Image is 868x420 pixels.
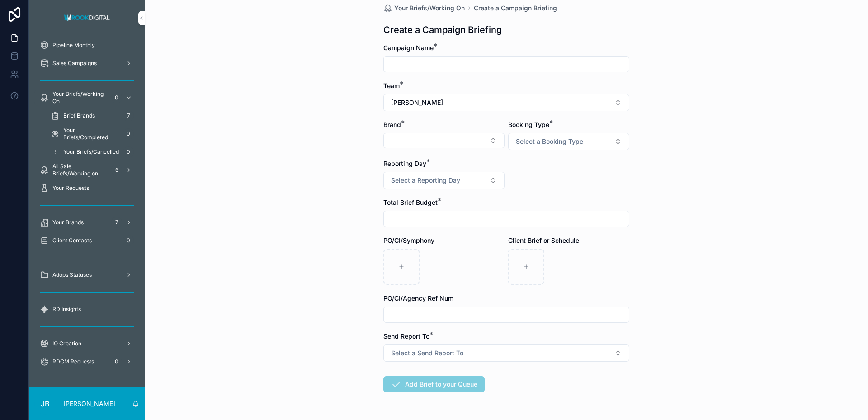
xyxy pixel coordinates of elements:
[383,82,400,90] span: Team
[391,176,460,185] span: Select a Reporting Day
[52,340,81,347] span: IO Creation
[29,36,145,387] div: scrollable content
[52,358,94,365] span: RDCM Requests
[383,160,426,167] span: Reporting Day
[111,217,122,228] div: 7
[383,44,434,52] span: Campaign Name
[123,146,134,157] div: 0
[383,4,465,13] a: Your Briefs/Working On
[63,112,95,119] span: Brief Brands
[52,163,108,177] span: All Sale Briefs/Working on
[123,128,134,139] div: 0
[111,356,122,367] div: 0
[63,148,119,156] span: Your Briefs/Cancelled
[63,127,119,141] span: Your Briefs/Completed
[383,172,505,189] button: Select Button
[383,236,434,244] span: PO/CI/Symphony
[111,92,122,103] div: 0
[61,11,113,25] img: App logo
[383,121,401,128] span: Brand
[34,37,139,53] a: Pipeline Monthly
[34,55,139,71] a: Sales Campaigns
[383,94,629,111] button: Select Button
[391,98,443,107] span: [PERSON_NAME]
[52,271,92,278] span: Adops Statuses
[34,335,139,352] a: IO Creation
[34,301,139,317] a: RD Insights
[383,133,505,148] button: Select Button
[52,306,81,313] span: RD Insights
[383,198,438,206] span: Total Brief Budget
[383,24,502,36] h1: Create a Campaign Briefing
[474,4,557,13] a: Create a Campaign Briefing
[52,237,92,244] span: Client Contacts
[34,162,139,178] a: All Sale Briefs/Working on6
[52,219,84,226] span: Your Brands
[123,110,134,121] div: 7
[52,184,89,192] span: Your Requests
[508,236,579,244] span: Client Brief or Schedule
[34,180,139,196] a: Your Requests
[52,90,108,105] span: Your Briefs/Working On
[45,144,139,160] a: Your Briefs/Cancelled0
[34,232,139,249] a: Client Contacts0
[383,344,629,362] button: Select Button
[508,121,549,128] span: Booking Type
[394,4,465,13] span: Your Briefs/Working On
[123,235,134,246] div: 0
[52,42,95,49] span: Pipeline Monthly
[45,126,139,142] a: Your Briefs/Completed0
[508,133,629,150] button: Select Button
[34,214,139,231] a: Your Brands7
[52,60,97,67] span: Sales Campaigns
[383,294,453,302] span: PO/CI/Agency Ref Num
[63,399,115,408] p: [PERSON_NAME]
[391,349,463,358] span: Select a Send Report To
[34,267,139,283] a: Adops Statuses
[45,108,139,124] a: Brief Brands7
[111,165,122,175] div: 6
[41,398,50,409] span: JB
[34,90,139,106] a: Your Briefs/Working On0
[34,354,139,370] a: RDCM Requests0
[383,332,429,340] span: Send Report To
[516,137,583,146] span: Select a Booking Type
